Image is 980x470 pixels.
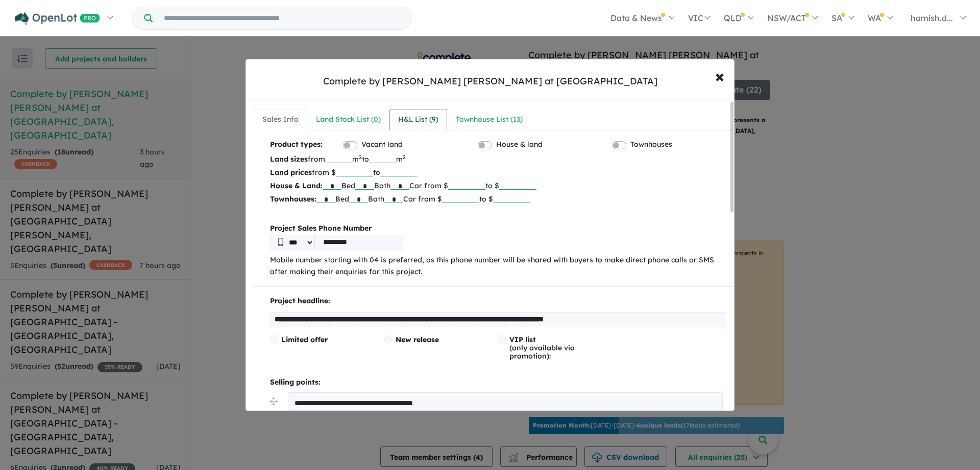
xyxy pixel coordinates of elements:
[270,166,726,179] p: from $ to
[270,168,312,177] b: Land prices
[155,7,409,29] input: Try estate name, suburb, builder or developer
[270,194,316,204] b: Townhouses:
[270,181,323,190] b: House & Land:
[15,12,100,25] img: Openlot PRO Logo White
[316,114,381,126] div: Land Stock List ( 0 )
[270,254,726,279] p: Mobile number starting with 04 is preferred, as this phone number will be shared with buyers to m...
[270,376,726,389] p: Selling points:
[270,222,726,235] b: Project Sales Phone Number
[911,13,953,23] span: hamish.d...
[270,154,308,164] b: Land sizes
[396,335,439,344] span: New release
[361,139,403,151] label: Vacant land
[270,152,726,166] p: from m to m
[270,139,323,152] b: Product types:
[281,335,328,344] span: Limited offer
[323,75,657,88] div: Complete by [PERSON_NAME] [PERSON_NAME] at [GEOGRAPHIC_DATA]
[270,295,726,307] p: Project headline:
[270,192,726,206] p: Bed Bath Car from $ to $
[398,114,438,126] div: H&L List ( 9 )
[270,397,278,405] img: drag.svg
[630,139,672,151] label: Townhouses
[278,238,283,246] img: Phone icon
[509,335,575,361] span: (only available via promotion):
[359,153,362,161] sup: 2
[456,114,523,126] div: Townhouse List ( 13 )
[262,114,299,126] div: Sales Info
[496,139,543,151] label: House & land
[715,65,724,87] span: ×
[403,153,406,161] sup: 2
[270,179,726,192] p: Bed Bath Car from $ to $
[509,335,536,344] span: VIP list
